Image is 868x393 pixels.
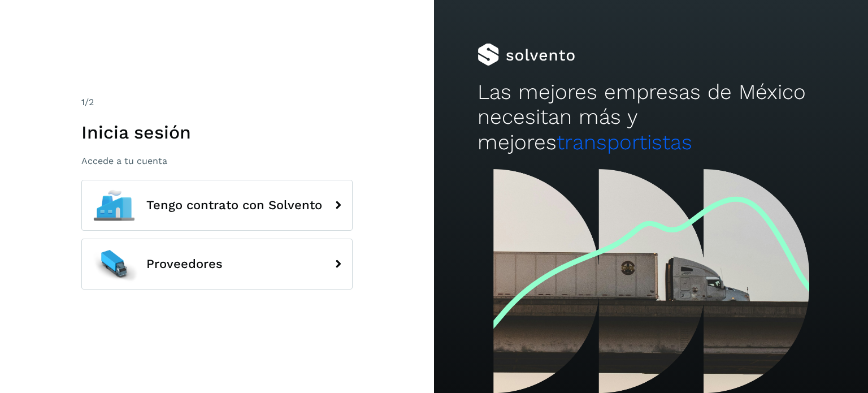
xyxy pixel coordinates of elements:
[557,130,692,154] span: transportistas
[81,96,353,109] div: /2
[81,156,353,166] p: Accede a tu cuenta
[81,180,353,231] button: Tengo contrato con Solvento
[81,97,85,107] span: 1
[146,198,322,212] span: Tengo contrato con Solvento
[146,257,223,271] span: Proveedores
[478,80,824,155] h2: Las mejores empresas de México necesitan más y mejores
[81,122,353,143] h1: Inicia sesión
[81,239,353,290] button: Proveedores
